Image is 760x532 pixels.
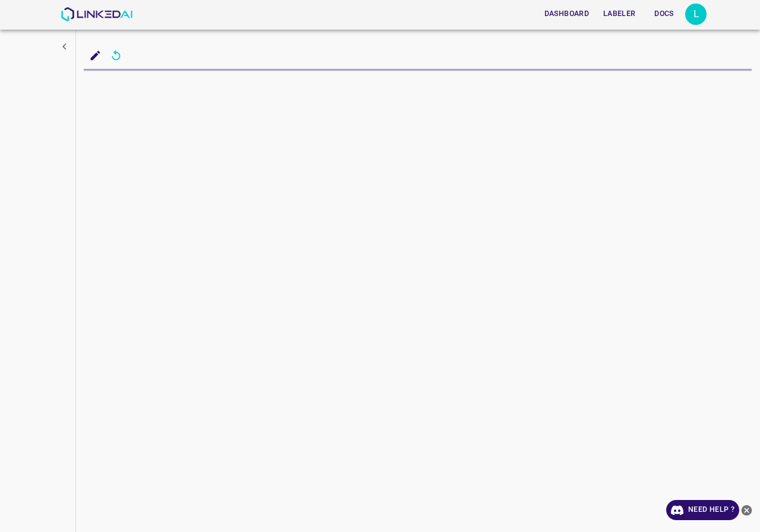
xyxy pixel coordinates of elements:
button: close-help [739,500,754,520]
a: Need Help ? [666,500,739,520]
a: Docs [642,2,685,26]
a: Labeler [596,2,642,26]
button: Docs [645,4,683,24]
button: add to shopping cart [84,44,106,66]
img: LinkedAI [61,7,132,21]
button: Labeler [598,4,640,24]
a: Dashboard [537,2,596,26]
button: Open settings [685,4,707,25]
div: L [685,4,707,25]
button: show more [53,36,75,58]
button: Dashboard [540,4,594,24]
